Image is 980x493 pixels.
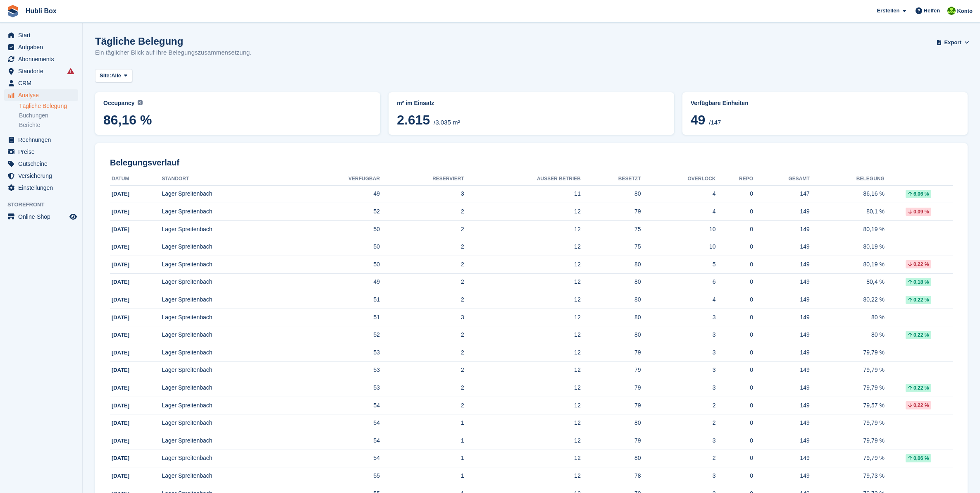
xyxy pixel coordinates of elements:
[906,401,931,409] div: 0,22 %
[397,112,430,127] span: 2.615
[95,69,132,83] button: Site: Alle
[380,326,464,344] td: 2
[944,38,961,47] span: Export
[581,330,641,339] div: 80
[716,330,753,339] div: 0
[162,172,296,186] th: Standort
[464,172,581,186] th: Außer Betrieb
[112,208,129,215] span: [DATE]
[906,260,931,268] div: 0,22 %
[110,172,162,186] th: Datum
[641,366,715,374] div: 3
[464,397,581,414] td: 12
[810,379,885,397] td: 79,79 %
[7,201,82,209] span: Storefront
[464,238,581,256] td: 12
[162,344,296,362] td: Lager Spreitenbach
[18,146,68,158] span: Preise
[18,134,68,146] span: Rechnungen
[380,361,464,379] td: 2
[296,361,380,379] td: 53
[641,454,715,462] div: 2
[112,438,129,444] span: [DATE]
[641,260,715,269] div: 5
[18,182,68,194] span: Einstellungen
[581,436,641,445] div: 79
[380,220,464,238] td: 2
[162,220,296,238] td: Lager Spreitenbach
[162,414,296,432] td: Lager Spreitenbach
[581,260,641,269] div: 80
[112,367,129,373] span: [DATE]
[716,454,753,462] div: 0
[162,291,296,309] td: Lager Spreitenbach
[4,53,78,65] a: menu
[810,326,885,344] td: 80 %
[716,313,753,322] div: 0
[753,414,810,432] td: 149
[112,191,129,197] span: [DATE]
[103,112,372,127] span: 86,16 %
[810,432,885,450] td: 79,79 %
[162,326,296,344] td: Lager Spreitenbach
[641,383,715,392] div: 3
[716,366,753,374] div: 0
[18,53,68,65] span: Abonnements
[641,225,715,234] div: 10
[68,212,78,222] a: Vorschau-Shop
[810,450,885,467] td: 79,79 %
[7,5,19,17] img: stora-icon-8386f47178a22dfd0bd8f6a31ec36ba5ce8667c1dd55bd0f319d3a0aa187defe.svg
[957,7,973,15] span: Konto
[691,100,749,106] span: Verfügbare Einheiten
[110,158,953,168] h2: Belegungsverlauf
[138,100,143,105] img: icon-info-grey-7440780725fd019a000dd9b08b2336e03edf1995a4989e88bcd33f0948082b44.svg
[877,7,899,15] span: Erstellen
[111,72,121,80] span: Alle
[753,467,810,485] td: 149
[112,473,129,479] span: [DATE]
[753,220,810,238] td: 149
[296,397,380,414] td: 54
[753,172,810,186] th: Gesamt
[753,344,810,362] td: 149
[380,414,464,432] td: 1
[938,36,968,49] button: Export
[464,361,581,379] td: 12
[906,384,931,392] div: 0,22 %
[296,309,380,326] td: 51
[22,4,60,18] a: Hubli Box
[810,273,885,291] td: 80,4 %
[581,313,641,322] div: 80
[112,297,129,303] span: [DATE]
[581,189,641,198] div: 80
[924,7,940,15] span: Helfen
[753,309,810,326] td: 149
[18,158,68,170] span: Gutscheine
[810,185,885,203] td: 86,16 %
[906,331,931,339] div: 0,22 %
[162,309,296,326] td: Lager Spreitenbach
[716,436,753,445] div: 0
[753,203,810,221] td: 149
[716,225,753,234] div: 0
[162,450,296,467] td: Lager Spreitenbach
[641,436,715,445] div: 3
[716,242,753,251] div: 0
[581,401,641,410] div: 79
[641,330,715,339] div: 3
[4,41,78,53] a: menu
[753,185,810,203] td: 147
[4,158,78,170] a: menu
[4,29,78,41] a: menu
[753,256,810,274] td: 149
[112,244,129,250] span: [DATE]
[112,261,129,268] span: [DATE]
[716,172,753,186] th: Repo
[581,348,641,357] div: 79
[4,211,78,223] a: Speisekarte
[18,77,68,89] span: CRM
[753,361,810,379] td: 149
[716,260,753,269] div: 0
[4,134,78,146] a: menu
[581,295,641,304] div: 80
